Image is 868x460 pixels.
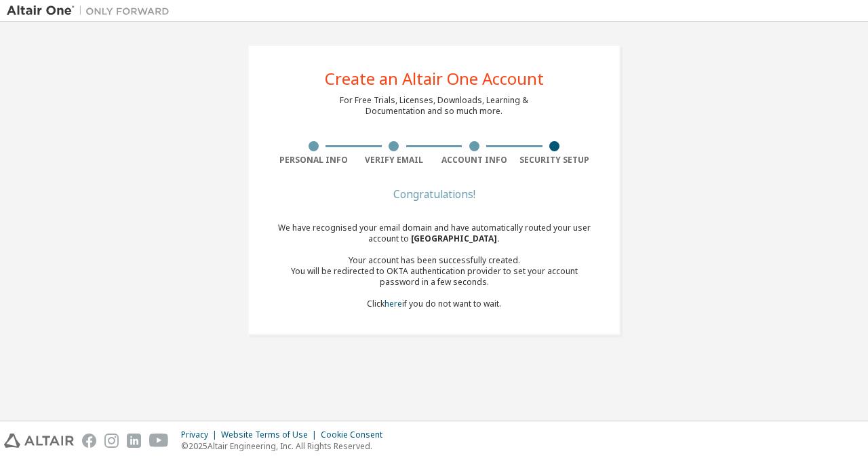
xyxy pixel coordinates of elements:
img: altair_logo.svg [4,434,74,448]
div: Verify Email [354,155,435,166]
a: here [384,298,402,309]
img: youtube.svg [149,434,169,448]
img: facebook.svg [82,434,96,448]
div: Personal Info [273,155,354,166]
div: Create an Altair One Account [325,71,544,87]
div: Cookie Consent [321,429,391,440]
div: We have recognised your email domain and have automatically routed your user account to Click if ... [273,223,595,309]
div: For Free Trials, Licenses, Downloads, Learning & Documentation and so much more. [340,95,528,117]
div: Account Info [434,155,515,166]
div: Privacy [181,429,221,440]
img: instagram.svg [104,434,119,448]
img: Altair One [7,4,176,18]
span: [GEOGRAPHIC_DATA] . [411,233,500,244]
div: You will be redirected to OKTA authentication provider to set your account password in a few seco... [273,266,595,288]
p: © 2025 Altair Engineering, Inc. All Rights Reserved. [181,440,391,452]
img: linkedin.svg [127,434,141,448]
div: Congratulations! [273,190,595,198]
div: Your account has been successfully created. [273,255,595,266]
div: Security Setup [515,155,595,166]
div: Website Terms of Use [221,429,321,440]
